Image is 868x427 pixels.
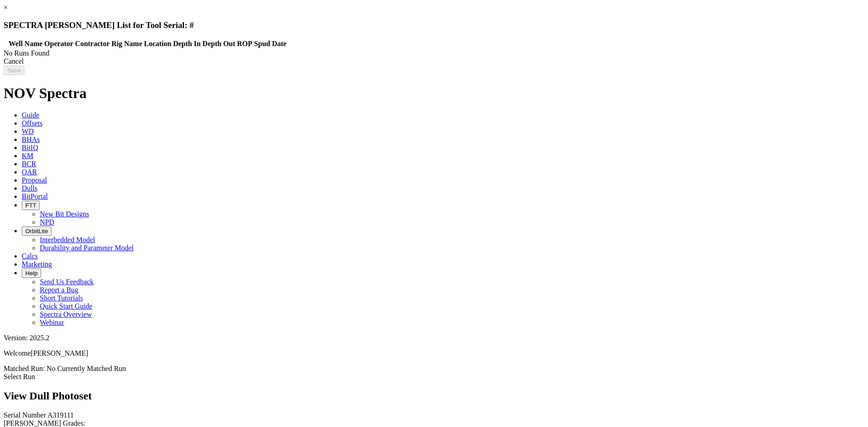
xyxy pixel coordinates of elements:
[173,39,201,48] th: Depth In
[40,302,92,310] a: Quick Start Guide
[4,85,864,102] h1: NOV Spectra
[47,411,74,419] span: A319111
[22,136,40,143] span: BHAs
[75,39,110,48] th: Contractor
[8,39,43,48] th: Well Name
[22,144,38,151] span: BitIQ
[40,294,83,302] a: Short Tutorials
[4,365,45,372] span: Matched Run:
[40,210,89,218] a: New Bit Designs
[44,39,74,48] th: Operator
[22,168,37,176] span: OAR
[254,39,287,48] th: Spud Date
[4,20,864,30] h3: SPECTRA [PERSON_NAME] List for Tool Serial: #
[40,236,95,244] a: Interbedded Model
[236,39,253,48] th: ROP
[22,184,38,192] span: Dulls
[4,411,46,419] label: Serial Number
[40,278,94,286] a: Send Us Feedback
[4,373,35,380] a: Select Run
[25,202,36,209] span: FTT
[40,244,134,252] a: Durability and Parameter Model
[4,4,8,11] a: ×
[22,119,42,127] span: Offsets
[40,218,54,226] a: NPD
[22,260,52,268] span: Marketing
[202,39,236,48] th: Depth Out
[22,111,39,119] span: Guide
[4,66,24,75] input: Save
[40,319,64,326] a: Webinar
[4,49,864,57] div: No Runs Found
[22,127,34,135] span: WD
[4,57,864,66] div: Cancel
[4,334,864,342] div: Version: 2025.2
[25,270,38,277] span: Help
[40,286,78,294] a: Report a Bug
[25,228,48,235] span: OrbitLite
[22,192,48,200] span: BitPortal
[143,39,171,48] th: Location
[4,349,864,357] p: Welcome
[4,390,864,402] h2: View Dull Photoset
[40,310,92,318] a: Spectra Overview
[111,39,143,48] th: Rig Name
[31,349,88,357] span: [PERSON_NAME]
[22,176,47,184] span: Proposal
[22,252,38,260] span: Calcs
[22,160,36,168] span: BCR
[47,365,126,372] span: No Currently Matched Run
[22,152,33,160] span: KM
